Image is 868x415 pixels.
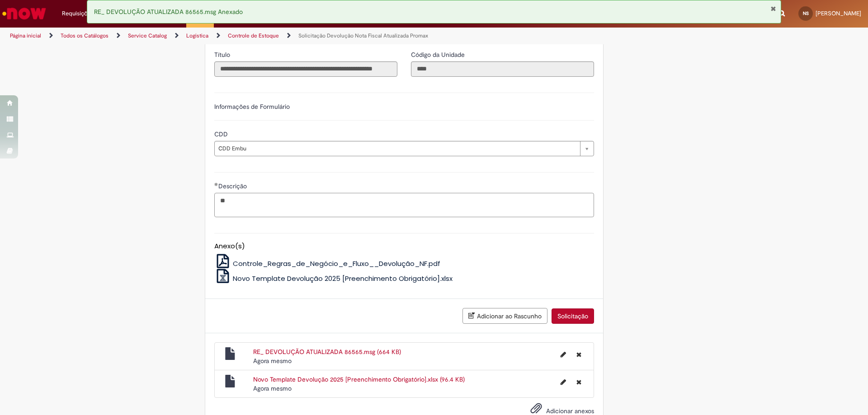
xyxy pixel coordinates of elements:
[233,274,453,283] span: Novo Template Devolução 2025 [Preenchimento Obrigatório].xlsx
[571,347,587,362] button: Excluir RE_ DEVOLUÇÃO ATUALIZADA 86565.msg
[253,384,292,392] time: 29/08/2025 10:04:58
[218,182,249,190] span: Descrição
[253,357,292,365] time: 29/08/2025 10:05:22
[253,384,292,392] span: Agora mesmo
[186,32,208,39] a: Logistica
[253,357,292,365] span: Agora mesmo
[298,32,428,39] a: Solicitação Devolução Nota Fiscal Atualizada Promax
[411,50,467,59] label: Somente leitura - Código da Unidade
[214,103,290,111] label: Informações de Formulário
[62,9,94,18] span: Requisições
[94,8,243,16] span: RE_ DEVOLUÇÃO ATUALIZADA 86565.msg Anexado
[218,141,576,156] span: CDD Embu
[7,28,572,44] ul: Trilhas de página
[214,130,230,138] span: CDD
[552,308,594,324] button: Solicitação
[214,182,218,186] span: Obrigatório Preenchido
[214,50,232,59] label: Somente leitura - Título
[803,10,809,16] span: NS
[214,242,594,250] h5: Anexo(s)
[10,32,41,39] a: Página inicial
[128,32,167,39] a: Service Catalog
[214,51,232,59] span: Somente leitura - Título
[233,259,440,268] span: Controle_Regras_de_Negócio_e_Fluxo__Devolução_NF.pdf
[214,274,453,283] a: Novo Template Devolução 2025 [Preenchimento Obrigatório].xlsx
[555,347,571,362] button: Editar nome de arquivo RE_ DEVOLUÇÃO ATUALIZADA 86565.msg
[411,51,467,59] span: Somente leitura - Código da Unidade
[253,375,465,383] a: Novo Template Devolução 2025 [Preenchimento Obrigatório].xlsx (96.4 KB)
[462,308,547,324] button: Adicionar ao Rascunho
[770,5,776,12] button: Fechar Notificação
[1,5,47,23] img: ServiceNow
[214,61,397,77] input: Título
[253,348,401,356] a: RE_ DEVOLUÇÃO ATUALIZADA 86565.msg (664 KB)
[411,61,594,77] input: Código da Unidade
[555,375,571,389] button: Editar nome de arquivo Novo Template Devolução 2025 [Preenchimento Obrigatório].xlsx
[546,407,594,415] span: Adicionar anexos
[571,375,587,389] button: Excluir Novo Template Devolução 2025 [Preenchimento Obrigatório].xlsx
[228,32,279,39] a: Controle de Estoque
[214,193,594,217] textarea: Descrição
[214,259,441,268] a: Controle_Regras_de_Negócio_e_Fluxo__Devolução_NF.pdf
[61,32,108,39] a: Todos os Catálogos
[816,9,861,17] span: [PERSON_NAME]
